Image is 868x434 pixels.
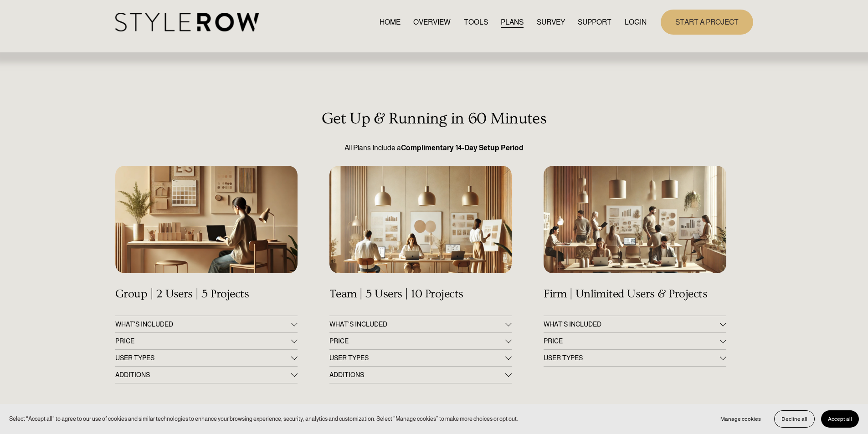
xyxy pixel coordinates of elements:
button: WHAT'S INCLUDED [329,316,512,332]
span: PRICE [544,337,719,345]
button: USER TYPES [329,350,512,366]
button: PRICE [544,333,726,349]
a: SURVEY [537,16,565,28]
button: ADDITIONS [115,367,298,383]
img: StyleRow [115,13,259,31]
a: START A PROJECT [661,10,753,35]
a: LOGIN [625,16,647,28]
button: ADDITIONS [329,367,512,383]
h4: Team | 5 Users | 10 Projects [329,287,512,301]
button: USER TYPES [544,350,726,366]
span: Decline all [781,416,807,422]
h3: Get Up & Running in 60 Minutes [115,110,753,128]
span: WHAT’S INCLUDED [544,321,719,328]
p: All Plans Include a [115,143,753,153]
button: Manage cookies [714,410,768,428]
span: Accept all [828,416,852,422]
a: folder dropdown [578,16,611,28]
span: WHAT'S INCLUDED [115,321,291,328]
span: USER TYPES [329,354,505,362]
h4: Group | 2 Users | 5 Projects [115,287,298,301]
button: WHAT'S INCLUDED [115,316,298,332]
span: ADDITIONS [329,371,505,378]
span: Manage cookies [720,416,761,422]
button: Decline all [774,410,815,428]
a: PLANS [501,16,524,28]
a: OVERVIEW [413,16,451,28]
span: WHAT'S INCLUDED [329,321,505,328]
span: SUPPORT [578,17,611,28]
button: Accept all [821,410,859,428]
a: TOOLS [464,16,488,28]
strong: Complimentary 14-Day Setup Period [401,144,524,152]
button: PRICE [115,333,298,349]
button: USER TYPES [115,350,298,366]
span: ADDITIONS [115,371,291,378]
button: PRICE [329,333,512,349]
a: HOME [380,16,401,28]
p: Select “Accept all” to agree to our use of cookies and similar technologies to enhance your brows... [9,414,518,423]
h4: Firm | Unlimited Users & Projects [544,287,726,301]
button: WHAT’S INCLUDED [544,316,726,332]
span: USER TYPES [544,354,719,362]
span: USER TYPES [115,354,291,362]
span: PRICE [115,337,291,345]
span: PRICE [329,337,505,345]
